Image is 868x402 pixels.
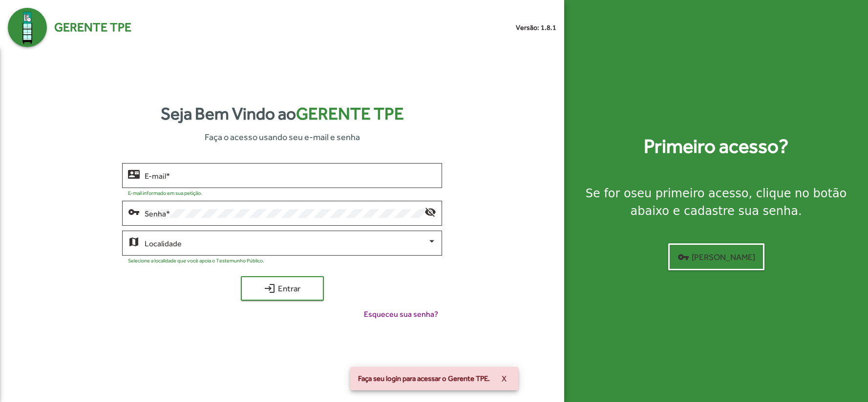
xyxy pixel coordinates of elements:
[264,283,275,294] mat-icon: login
[516,23,556,33] small: Versão: 1.8.1
[161,101,404,127] strong: Seja Bem Vindo ao
[241,276,324,301] button: Entrar
[677,251,689,263] mat-icon: vpn_key
[494,370,514,387] button: X
[576,185,856,220] div: Se for o , clique no botão abaixo e cadastre sua senha.
[502,370,507,387] span: X
[128,168,140,180] mat-icon: contact_mail
[128,236,140,247] mat-icon: map
[358,374,490,383] span: Faça seu login para acessar o Gerente TPE.
[8,8,47,47] img: Logo Gerente
[424,206,436,217] mat-icon: visibility_off
[644,132,788,161] strong: Primeiro acesso?
[296,104,404,123] span: Gerente TPE
[128,190,202,196] mat-hint: E-mail informado em sua petição.
[54,18,131,37] span: Gerente TPE
[631,187,749,200] strong: seu primeiro acesso
[364,308,438,320] span: Esqueceu sua senha?
[205,130,360,143] span: Faça o acesso usando seu e-mail e senha
[128,258,264,263] mat-hint: Selecione a localidade que você apoia o Testemunho Público.
[677,248,755,266] span: [PERSON_NAME]
[128,206,140,217] mat-icon: vpn_key
[250,280,315,297] span: Entrar
[668,243,764,270] button: [PERSON_NAME]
